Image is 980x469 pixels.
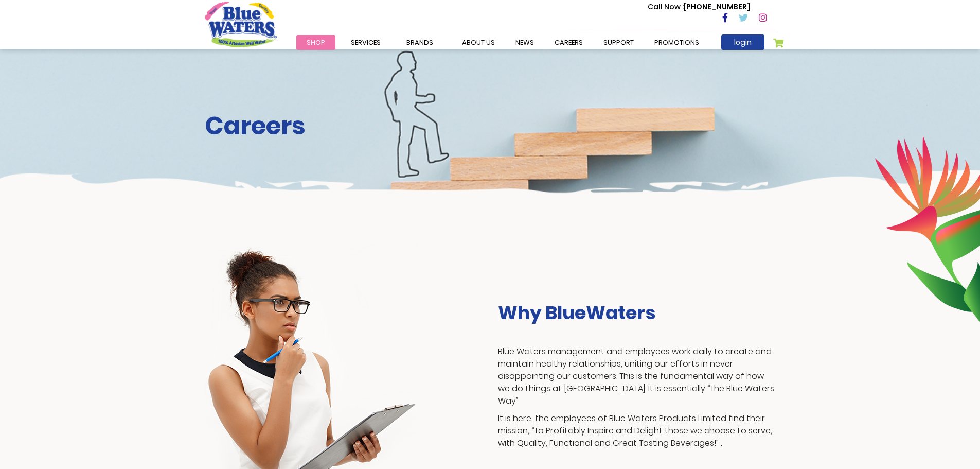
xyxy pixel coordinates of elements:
[648,2,750,12] p: [PHONE_NUMBER]
[205,111,776,141] h2: Careers
[406,38,433,47] span: Brands
[875,135,980,322] img: career-intro-leaves.png
[498,345,776,407] p: Blue Waters management and employees work daily to create and maintain healthy relationships, uni...
[205,2,277,47] a: store logo
[593,35,644,50] a: support
[498,412,776,449] p: It is here, the employees of Blue Waters Products Limited find their mission, “To Profitably Insp...
[648,2,684,12] span: Call Now :
[644,35,709,50] a: Promotions
[498,302,776,324] h3: Why BlueWaters
[505,35,544,50] a: News
[544,35,593,50] a: careers
[452,35,505,50] a: about us
[307,38,325,47] span: Shop
[351,38,381,47] span: Services
[721,34,764,50] a: login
